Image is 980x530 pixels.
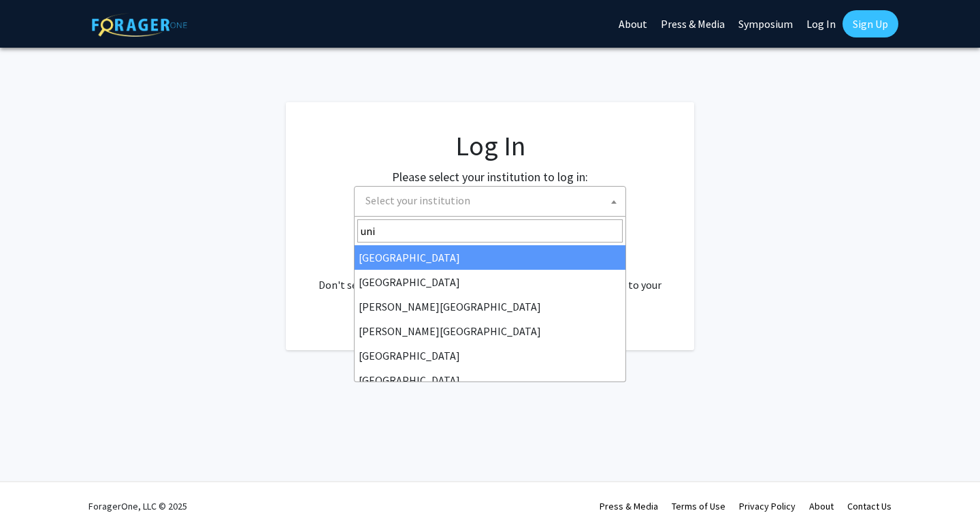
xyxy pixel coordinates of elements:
li: [GEOGRAPHIC_DATA] [355,343,625,368]
li: [GEOGRAPHIC_DATA] [355,270,625,294]
span: Select your institution [360,187,625,215]
a: Terms of Use [672,500,725,512]
a: Press & Media [600,500,658,512]
img: ForagerOne Logo [92,13,187,37]
li: [PERSON_NAME][GEOGRAPHIC_DATA] [355,319,625,343]
li: [GEOGRAPHIC_DATA] [355,368,625,392]
iframe: Chat [10,469,58,520]
div: No account? . Don't see your institution? about bringing ForagerOne to your institution. [313,244,667,309]
span: Select your institution [365,193,470,207]
span: Select your institution [354,186,626,217]
li: [PERSON_NAME][GEOGRAPHIC_DATA] [355,294,625,319]
li: [GEOGRAPHIC_DATA] [355,245,625,270]
a: Contact Us [847,500,892,512]
label: Please select your institution to log in: [392,168,588,186]
a: About [809,500,834,512]
a: Privacy Policy [739,500,796,512]
div: ForagerOne, LLC © 2025 [88,482,187,530]
h1: Log In [313,129,667,162]
a: Sign Up [843,10,898,37]
input: Search [357,219,623,243]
